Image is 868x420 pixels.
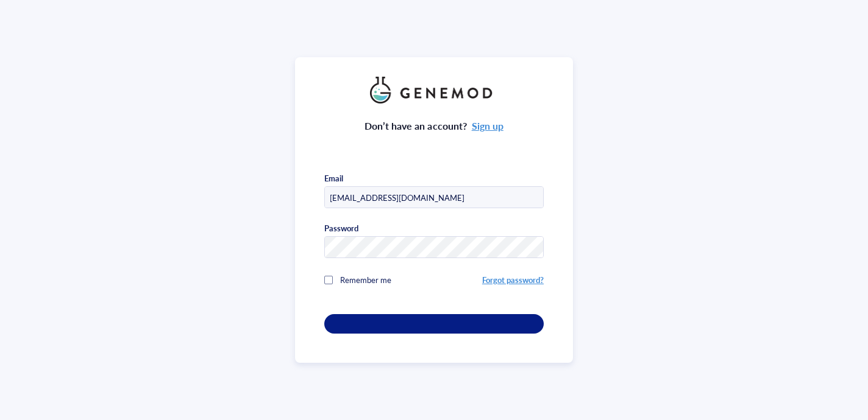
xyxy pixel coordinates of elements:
a: Sign up [472,119,503,133]
span: Remember me [340,274,391,285]
img: genemod_logo_light-BcqUzbGq.png [370,77,498,103]
div: Don’t have an account? [365,118,503,134]
a: Forgot password? [482,274,544,285]
div: Password [324,223,358,234]
div: Email [324,173,343,184]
